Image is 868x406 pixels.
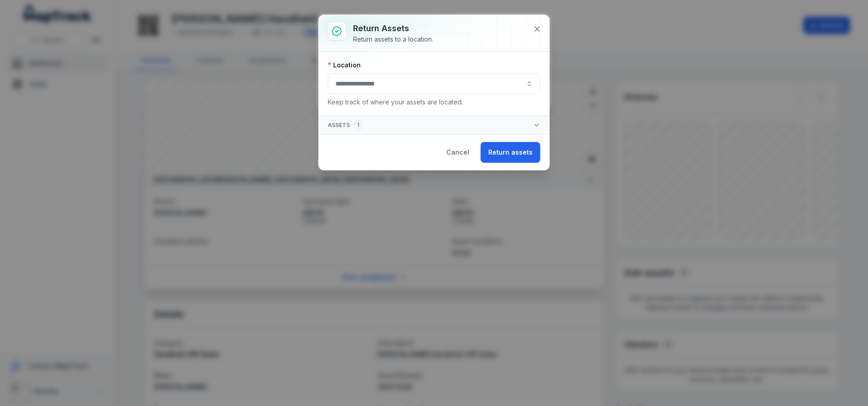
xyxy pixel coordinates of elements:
button: Cancel [439,142,477,163]
span: Assets [328,120,363,131]
div: Return assets to a location. [353,35,433,44]
p: Keep track of where your assets are located. [328,98,540,107]
button: Return assets [481,142,540,163]
div: 1 [354,120,363,131]
button: Assets1 [319,116,549,134]
label: Location [328,61,361,70]
h3: Return assets [353,22,433,35]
